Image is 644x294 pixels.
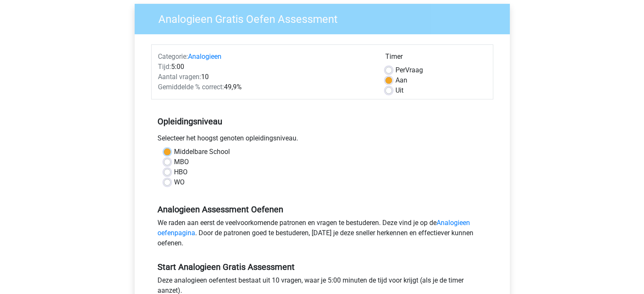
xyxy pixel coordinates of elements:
[158,52,188,60] span: Categorie:
[158,204,487,214] h5: Analogieen Assessment Oefenen
[385,52,486,65] div: Timer
[188,52,221,60] a: Analogieen
[174,147,230,157] label: Middelbare School
[158,83,224,91] span: Gemiddelde % correct:
[148,9,503,26] h3: Analogieen Gratis Oefen Assessment
[174,177,185,187] label: WO
[174,167,188,177] label: HBO
[151,218,493,252] div: We raden aan eerst de veelvoorkomende patronen en vragen te bestuderen. Deze vind je op de . Door...
[152,62,379,72] div: 5:00
[152,72,379,82] div: 10
[174,157,189,167] label: MBO
[395,65,423,75] label: Vraag
[151,133,493,147] div: Selecteer het hoogst genoten opleidingsniveau.
[158,113,487,130] h5: Opleidingsniveau
[158,63,171,71] span: Tijd:
[158,262,487,272] h5: Start Analogieen Gratis Assessment
[395,75,407,85] label: Aan
[152,82,379,92] div: 49,9%
[158,73,201,81] span: Aantal vragen:
[395,85,404,96] label: Uit
[395,66,405,74] span: Per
